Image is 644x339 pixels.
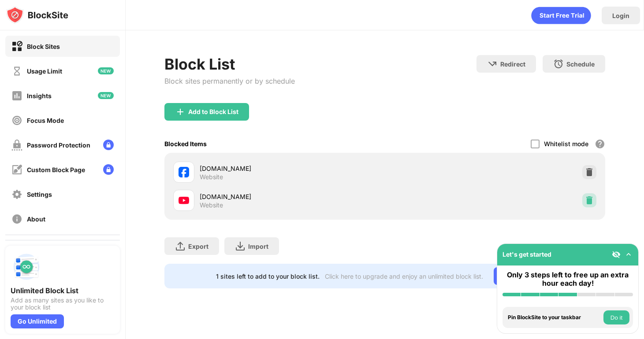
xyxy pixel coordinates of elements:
div: Go Unlimited [11,314,64,328]
div: Block sites permanently or by schedule [164,77,295,85]
div: Login [612,12,629,19]
div: Insights [27,92,52,99]
div: Custom Block Page [27,166,85,173]
img: lock-menu.svg [103,164,114,175]
div: Website [200,173,223,181]
img: block-on.svg [11,41,22,52]
div: Add as many sites as you like to your block list [11,297,115,311]
div: Pin BlockSite to your taskbar [508,314,601,321]
div: Go Unlimited [494,267,554,285]
img: new-icon.svg [98,92,114,99]
img: time-usage-off.svg [11,66,22,77]
div: Settings [27,191,52,198]
img: eye-not-visible.svg [612,250,621,259]
div: Redirect [500,60,525,68]
div: Only 3 steps left to free up an extra hour each day! [503,271,633,287]
img: push-block-list.svg [11,251,42,283]
div: Blocked Items [164,140,207,147]
img: password-protection-off.svg [11,140,22,151]
img: about-off.svg [11,214,22,225]
div: 1 sites left to add to your block list. [216,273,320,280]
button: Do it [603,310,629,324]
div: Import [248,243,268,250]
div: Website [200,201,223,209]
div: Schedule [566,60,595,68]
img: logo-blocksite.svg [6,6,68,24]
div: Unlimited Block List [11,286,115,295]
div: Focus Mode [27,117,64,124]
img: omni-setup-toggle.svg [624,250,633,259]
div: Add to Block List [188,108,238,115]
img: favicons [179,167,189,177]
div: Click here to upgrade and enjoy an unlimited block list. [325,273,483,280]
div: Whitelist mode [544,140,588,147]
img: new-icon.svg [98,67,114,74]
div: animation [531,7,591,24]
div: [DOMAIN_NAME] [200,164,385,173]
img: favicons [179,195,189,206]
div: [DOMAIN_NAME] [200,192,385,201]
div: Block List [164,55,295,73]
img: focus-off.svg [11,115,22,126]
div: Export [188,243,208,250]
div: Password Protection [27,141,90,149]
img: lock-menu.svg [103,140,114,150]
div: About [27,215,45,223]
div: Usage Limit [27,67,62,75]
img: insights-off.svg [11,90,22,101]
img: customize-block-page-off.svg [11,164,22,175]
div: Let's get started [503,251,551,258]
div: Block Sites [27,43,60,50]
img: settings-off.svg [11,189,22,200]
